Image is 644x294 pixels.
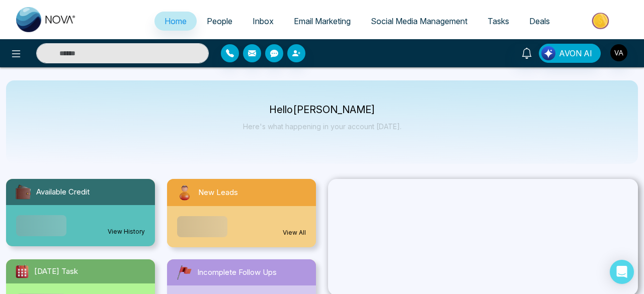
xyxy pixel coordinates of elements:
[610,44,627,61] img: User Avatar
[539,44,601,63] button: AVON AI
[294,16,351,26] span: Email Marketing
[565,10,638,32] img: Market-place.gif
[529,16,550,26] span: Deals
[175,183,194,202] img: newLeads.svg
[207,16,232,26] span: People
[154,12,197,31] a: Home
[519,12,560,31] a: Deals
[197,12,243,31] a: People
[559,47,592,59] span: AVON AI
[198,187,238,199] span: New Leads
[610,260,634,284] div: Open Intercom Messenger
[253,16,274,26] span: Inbox
[243,122,401,131] p: Here's what happening in your account [DATE].
[108,227,145,236] a: View History
[541,46,555,60] img: Lead Flow
[477,12,519,31] a: Tasks
[175,263,193,281] img: followUps.svg
[283,228,306,237] a: View All
[197,267,277,278] span: Incomplete Follow Ups
[161,179,322,247] a: New LeadsView All
[361,12,477,31] a: Social Media Management
[243,106,401,114] p: Hello [PERSON_NAME]
[488,16,509,26] span: Tasks
[165,16,187,26] span: Home
[14,183,32,201] img: availableCredit.svg
[371,16,467,26] span: Social Media Management
[14,263,30,279] img: todayTask.svg
[284,12,361,31] a: Email Marketing
[36,186,90,198] span: Available Credit
[243,12,284,31] a: Inbox
[34,266,78,277] span: [DATE] Task
[16,7,76,32] img: Nova CRM Logo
